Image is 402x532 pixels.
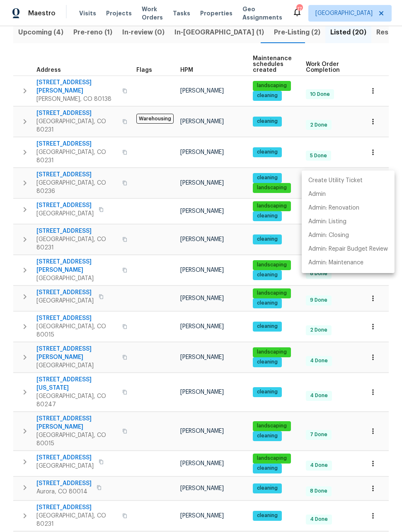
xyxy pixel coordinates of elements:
[308,231,349,240] p: Admin: Closing
[308,259,363,267] p: Admin: Maintenance
[308,176,363,185] p: Create Utility Ticket
[308,245,388,254] p: Admin: Repair Budget Review
[308,217,346,226] p: Admin: Listing
[308,190,326,199] p: Admin
[308,204,359,212] p: Admin: Renovation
